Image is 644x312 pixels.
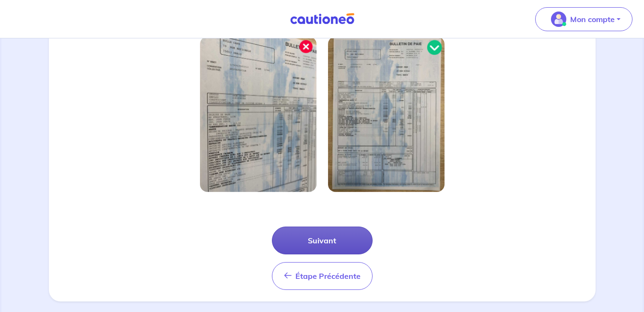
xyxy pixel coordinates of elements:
[535,7,632,31] button: illu_account_valid_menu.svgMon compte
[328,36,445,192] img: Image bien cadrée 2
[272,227,373,254] button: Suivant
[295,271,361,281] span: Étape Précédente
[272,262,373,290] button: Étape Précédente
[570,13,615,25] p: Mon compte
[200,36,316,192] img: Image bien cadrée 1
[551,12,566,27] img: illu_account_valid_menu.svg
[286,13,358,25] img: Cautioneo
